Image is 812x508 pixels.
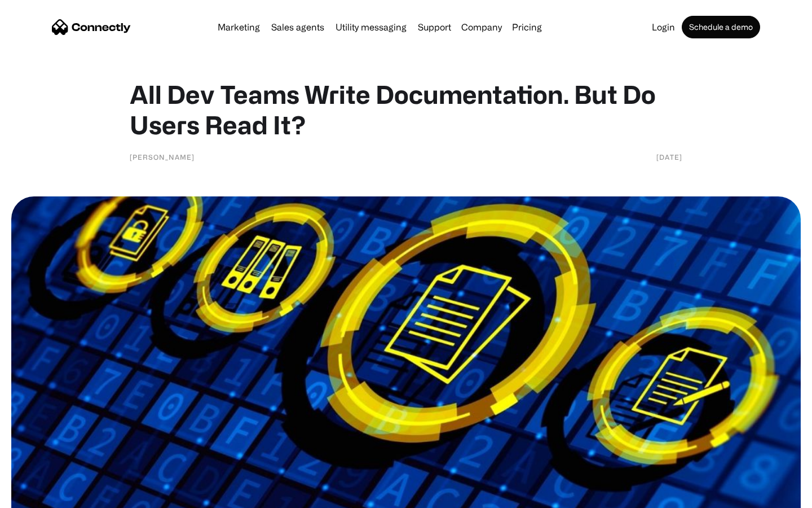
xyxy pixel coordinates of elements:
[23,488,68,504] ul: Language list
[656,151,682,163] div: [DATE]
[507,23,546,32] a: Pricing
[213,23,264,32] a: Marketing
[413,23,456,32] a: Support
[130,79,682,140] h1: All Dev Teams Write Documentation. But Do Users Read It?
[11,488,68,504] aside: Language selected: English
[647,23,679,32] a: Login
[461,19,502,35] div: Company
[267,23,329,32] a: Sales agents
[130,151,195,163] div: [PERSON_NAME]
[331,23,411,32] a: Utility messaging
[682,16,760,38] a: Schedule a demo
